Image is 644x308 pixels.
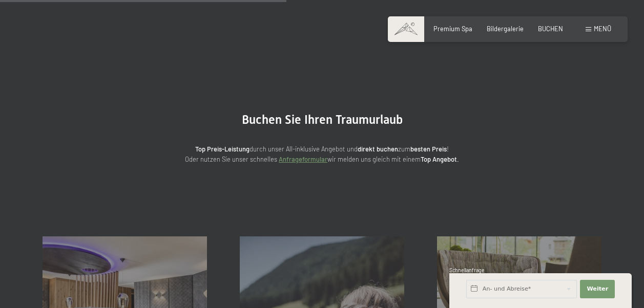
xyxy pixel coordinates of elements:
a: Bildergalerie [487,25,524,33]
strong: Top Preis-Leistung [195,145,250,153]
span: Schnellanfrage [449,267,485,273]
p: durch unser All-inklusive Angebot und zum ! Oder nutzen Sie unser schnelles wir melden uns gleich... [117,144,527,165]
strong: direkt buchen [358,145,398,153]
span: Menü [594,25,611,33]
span: Buchen Sie Ihren Traumurlaub [242,113,403,127]
a: Premium Spa [433,25,472,33]
button: Weiter [580,280,615,298]
span: Weiter [587,285,608,293]
a: BUCHEN [538,25,563,33]
strong: besten Preis [410,145,447,153]
strong: Top Angebot. [421,155,459,163]
a: Anfrageformular [279,155,327,163]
